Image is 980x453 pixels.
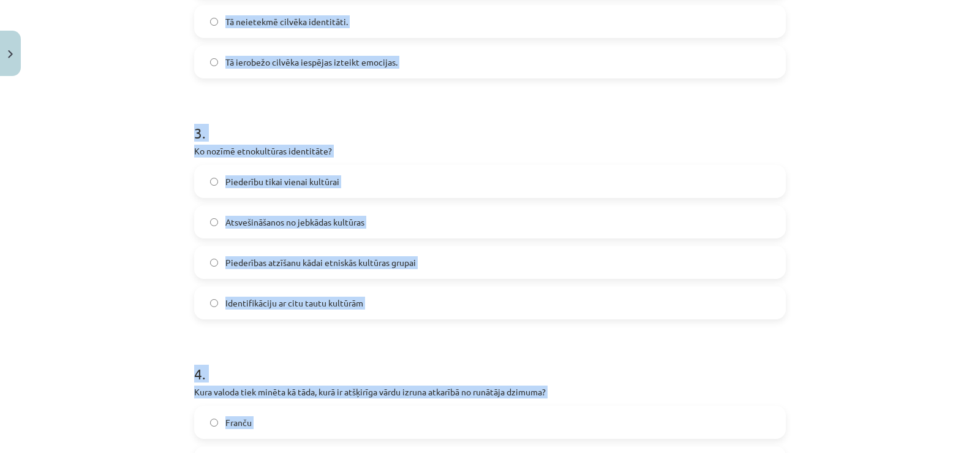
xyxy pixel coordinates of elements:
[225,256,416,269] span: Piederības atzīšanu kādai etniskās kultūras grupai
[210,178,218,186] input: Piederību tikai vienai kultūrai
[194,103,786,141] h1: 3 .
[225,216,364,229] span: Atsvešināšanos no jebkādas kultūras
[225,175,339,188] span: Piederību tikai vienai kultūrai
[194,145,786,158] p: Ko nozīmē etnokultūras identitāte?
[210,58,218,66] input: Tā ierobežo cilvēka iespējas izteikt emocijas.
[225,297,363,310] span: Identifikāciju ar citu tautu kultūrām
[194,386,786,398] p: Kura valoda tiek minēta kā tāda, kurā ir atšķirīga vārdu izruna atkarībā no runātāja dzimuma?
[210,18,218,26] input: Tā neietekmē cilvēka identitāti.
[210,299,218,307] input: Identifikāciju ar citu tautu kultūrām
[210,259,218,267] input: Piederības atzīšanu kādai etniskās kultūras grupai
[210,419,218,427] input: Franču
[225,416,252,429] span: Franču
[225,56,398,69] span: Tā ierobežo cilvēka iespējas izteikt emocijas.
[194,344,786,382] h1: 4 .
[210,218,218,226] input: Atsvešināšanos no jebkādas kultūras
[225,15,348,28] span: Tā neietekmē cilvēka identitāti.
[8,50,13,58] img: icon-close-lesson-0947bae3869378f0d4975bcd49f059093ad1ed9edebbc8119c70593378902aed.svg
